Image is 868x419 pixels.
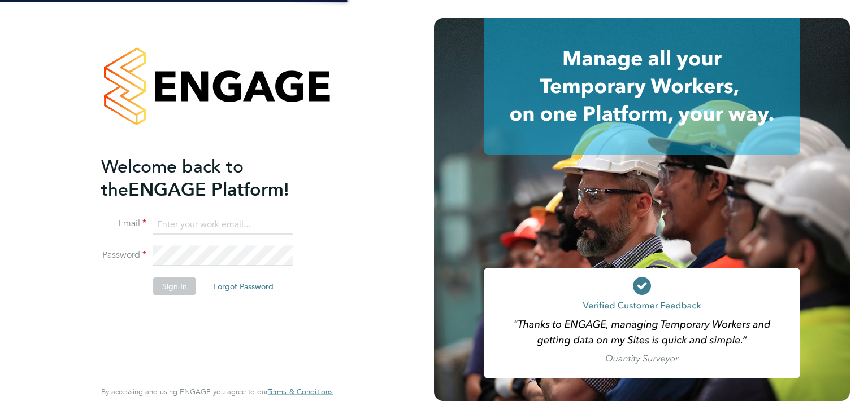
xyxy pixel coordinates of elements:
[268,387,333,396] span: Terms & Conditions
[153,277,196,295] button: Sign In
[101,249,146,261] label: Password
[101,387,333,396] span: By accessing and using ENGAGE you agree to our
[153,214,293,235] input: Enter your work email...
[101,155,244,200] span: Welcome back to the
[204,277,283,295] button: Forgot Password
[101,155,322,201] h2: ENGAGE Platform!
[268,387,333,396] a: Terms & Conditions
[101,218,146,230] label: Email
